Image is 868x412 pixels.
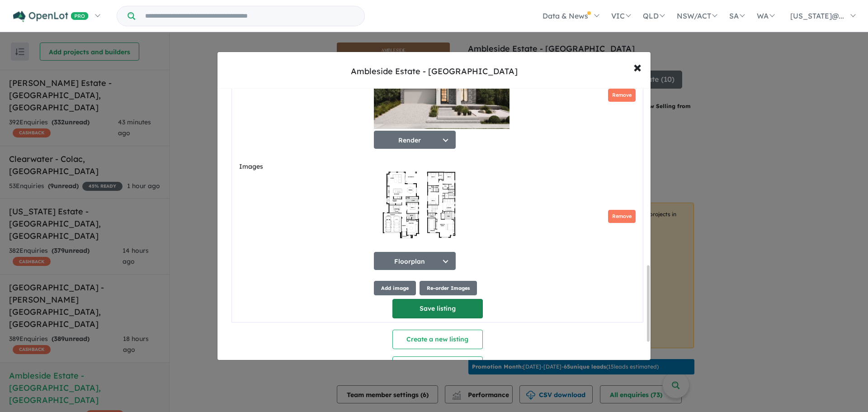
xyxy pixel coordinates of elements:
[374,160,464,250] img: Ambleside Estate - Point Cook - Lot 38 Floorplan
[608,210,636,223] button: Remove
[608,89,636,102] button: Remove
[392,330,483,349] button: Create a new listing
[374,281,416,296] button: Add image
[392,356,483,376] button: Re-order listings
[374,131,456,149] button: Render
[351,66,518,77] div: Ambleside Estate - [GEOGRAPHIC_DATA]
[392,299,483,318] button: Save listing
[374,252,456,270] button: Floorplan
[790,11,844,20] span: [US_STATE]@...
[137,6,363,26] input: Try estate name, suburb, builder or developer
[420,281,477,296] button: Re-order Images
[633,57,642,76] span: ×
[239,161,370,172] label: Images
[13,11,89,22] img: Openlot PRO Logo White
